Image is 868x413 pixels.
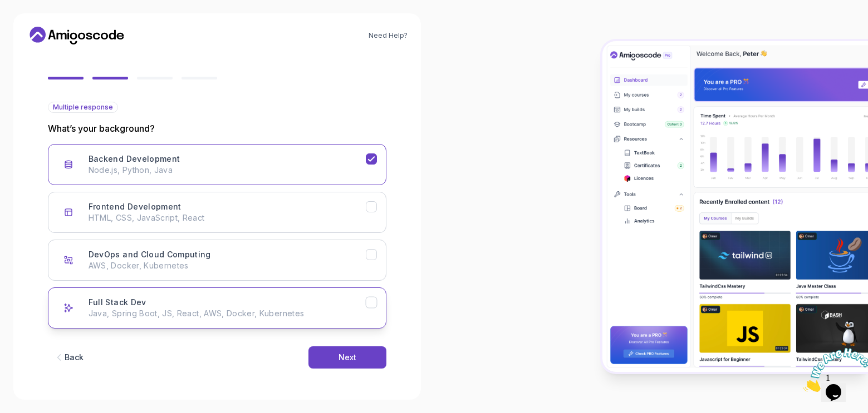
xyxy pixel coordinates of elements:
button: Frontend Development [48,192,386,233]
span: 1 [4,4,9,14]
iframe: chat widget [799,344,868,396]
button: Back [48,346,89,369]
a: Need Help? [369,31,408,40]
button: Next [308,346,386,369]
p: AWS, Docker, Kubernetes [89,260,366,271]
a: Home link [27,27,127,44]
button: Backend Development [48,144,386,185]
img: Chat attention grabber [4,4,73,48]
h3: Frontend Development [89,201,182,212]
p: What’s your background? [48,122,386,135]
h3: Full Stack Dev [89,297,146,308]
p: Node.js, Python, Java [89,165,366,176]
h3: Backend Development [89,153,180,165]
h3: DevOps and Cloud Computing [89,249,211,260]
button: Full Stack Dev [48,287,386,329]
span: Multiple response [53,103,113,112]
div: Back [65,352,84,363]
p: HTML, CSS, JavaScript, React [89,212,366,223]
img: Amigoscode Dashboard [602,41,868,371]
p: Java, Spring Boot, JS, React, AWS, Docker, Kubernetes [89,308,366,319]
div: Next [339,352,356,363]
button: DevOps and Cloud Computing [48,240,386,281]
